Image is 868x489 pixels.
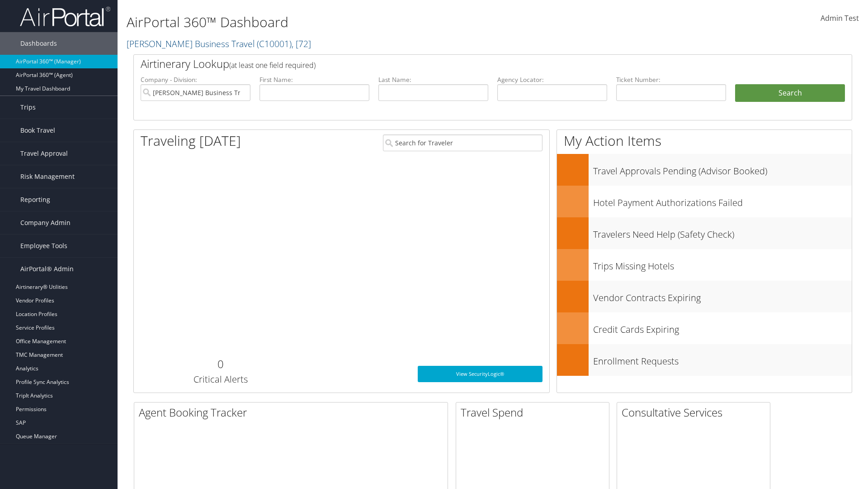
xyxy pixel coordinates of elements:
[127,13,615,32] h1: AirPortal 360™ Dashboard
[20,119,55,142] span: Book Travel
[141,56,785,72] h2: Airtinerary Lookup
[141,75,250,84] label: Company - Division:
[141,373,300,386] h3: Critical Alerts
[383,134,542,151] input: Search for Traveler
[20,142,68,165] span: Travel Approval
[821,5,859,33] a: Admin Test
[139,405,448,420] h2: Agent Booking Tracker
[557,344,852,376] a: Enrollment Requests
[593,319,852,336] h3: Credit Cards Expiring
[557,154,852,186] a: Travel Approvals Pending (Advisor Booked)
[20,96,36,119] span: Trips
[127,38,311,50] a: [PERSON_NAME] Business Travel
[735,84,845,102] button: Search
[378,75,488,84] label: Last Name:
[418,366,542,382] a: View SecurityLogic®
[20,32,57,55] span: Dashboards
[20,6,110,27] img: airportal-logo.png
[557,249,852,281] a: Trips Missing Hotels
[821,13,859,23] span: Admin Test
[557,312,852,344] a: Credit Cards Expiring
[259,75,369,84] label: First Name:
[557,217,852,249] a: Travelers Need Help (Safety Check)
[557,131,852,150] h1: My Action Items
[292,38,311,50] span: , [ 72 ]
[593,224,852,241] h3: Travelers Need Help (Safety Check)
[557,186,852,217] a: Hotel Payment Authorizations Failed
[497,75,607,84] label: Agency Locator:
[141,356,300,372] h2: 0
[616,75,726,84] label: Ticket Number:
[20,211,71,234] span: Company Admin
[593,160,852,177] h3: Travel Approvals Pending (Advisor Booked)
[141,131,241,150] h1: Traveling [DATE]
[593,350,852,368] h3: Enrollment Requests
[593,255,852,273] h3: Trips Missing Hotels
[20,235,67,257] span: Employee Tools
[20,258,74,280] span: AirPortal® Admin
[461,405,609,420] h2: Travel Spend
[593,287,852,304] h3: Vendor Contracts Expiring
[593,192,852,209] h3: Hotel Payment Authorizations Failed
[20,165,75,188] span: Risk Management
[557,281,852,312] a: Vendor Contracts Expiring
[257,38,292,50] span: ( C10001 )
[622,405,770,420] h2: Consultative Services
[229,60,316,70] span: (at least one field required)
[20,188,50,211] span: Reporting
